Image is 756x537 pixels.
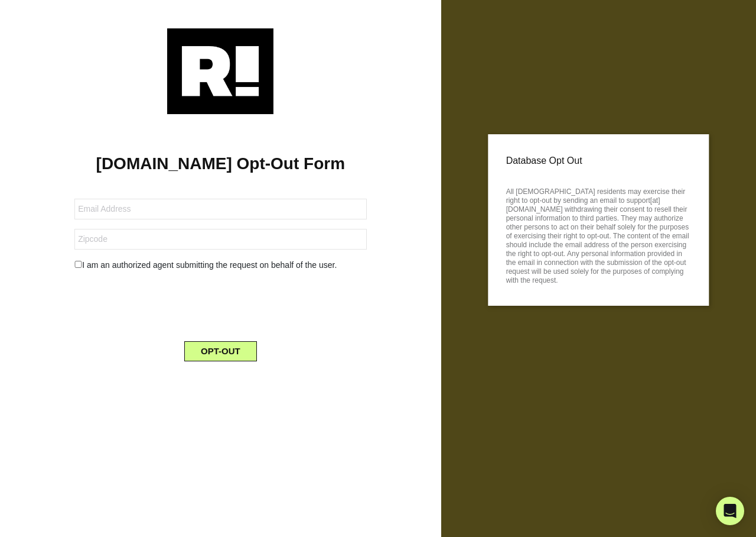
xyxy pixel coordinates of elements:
button: OPT-OUT [184,341,257,361]
p: All [DEMOGRAPHIC_DATA] residents may exercise their right to opt-out by sending an email to suppo... [506,184,691,285]
input: Zipcode [74,229,366,250]
div: Open Intercom Messenger [716,497,744,525]
iframe: reCAPTCHA [131,281,310,327]
input: Email Address [74,199,366,219]
p: Database Opt Out [506,152,691,170]
div: I am an authorized agent submitting the request on behalf of the user. [66,259,375,271]
h1: [DOMAIN_NAME] Opt-Out Form [18,154,423,174]
img: Retention.com [167,28,273,114]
